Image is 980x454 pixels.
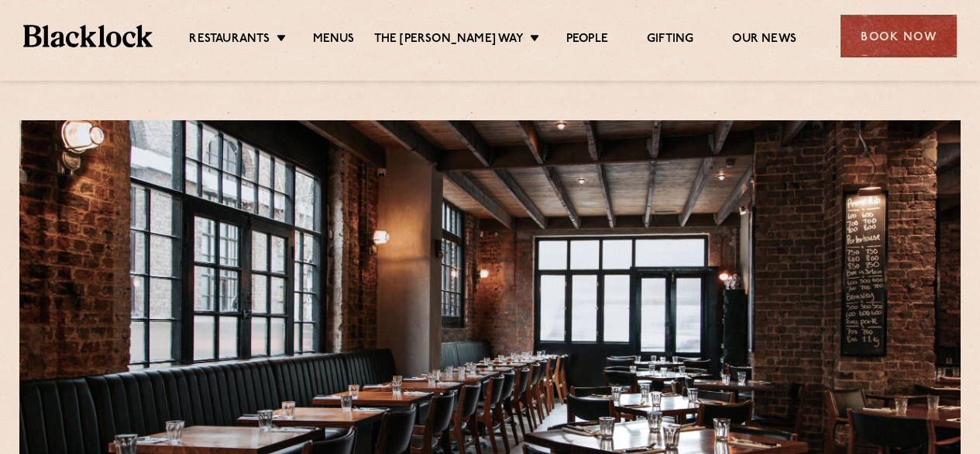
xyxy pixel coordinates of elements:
a: Restaurants [189,32,270,49]
a: Gifting [647,32,693,49]
img: BL_Textured_Logo-footer-cropped.svg [23,25,153,47]
a: Menus [313,32,355,49]
div: Book Now [841,15,957,57]
a: Our News [732,32,796,49]
a: People [566,32,608,49]
a: The [PERSON_NAME] Way [374,32,524,49]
